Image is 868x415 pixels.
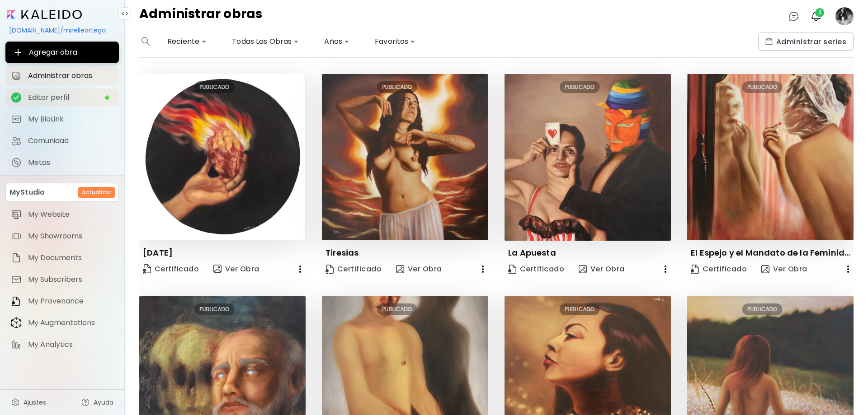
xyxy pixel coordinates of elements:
img: item [11,252,22,263]
img: thumbnail [505,74,671,241]
img: Certificate [325,265,334,274]
a: CertificateCertificado [687,260,750,278]
a: Ayuda [75,393,119,411]
span: Comunidad [28,136,113,145]
button: view-artVer Obra [392,260,446,278]
a: completeMy BioLink iconMy BioLink [5,110,119,128]
p: Tiresias [325,247,359,258]
span: Agregar obra [13,47,112,58]
a: itemMy Website [5,205,119,224]
a: CertificateCertificado [505,260,568,278]
div: Años [321,34,353,49]
button: view-artVer Obra [758,260,811,278]
img: chatIcon [788,11,799,22]
h6: Actualizar [82,188,111,196]
a: CertificateCertificado [322,260,385,278]
span: Certificado [325,264,382,274]
img: Administrar obras icon [11,70,22,81]
div: [DOMAIN_NAME]/mirelleortega [5,23,119,38]
div: PUBLICADO [194,303,235,315]
img: Comunidad icon [11,135,22,146]
img: Certificate [508,265,516,274]
img: item [11,317,22,329]
a: completeMetas iconMetas [5,154,119,172]
a: completeEditar perfil [5,89,119,107]
a: itemMy Provenance [5,292,119,310]
div: PUBLICADO [560,303,600,315]
span: My Analytics [28,340,113,349]
span: My Subscribers [28,275,113,284]
div: PUBLICADO [742,303,783,315]
button: collectionsAdministrar series [758,33,854,51]
img: view-art [213,265,222,273]
button: view-artVer Obra [575,260,628,278]
img: thumbnail [139,74,306,240]
img: help [81,398,90,407]
a: CertificateCertificado [139,260,203,278]
div: PUBLICADO [377,303,417,315]
img: view-art [761,265,769,273]
img: view-art [396,265,404,273]
img: Metas icon [11,157,22,168]
img: thumbnail [687,74,854,240]
img: thumbnail [322,74,488,240]
div: PUBLICADO [742,81,783,93]
div: Todas Las Obras [228,34,302,49]
img: item [11,296,22,307]
img: Certificate [691,265,699,274]
span: Administrar obras [28,71,113,80]
span: My BioLink [28,115,113,124]
p: MyStudio [9,187,45,198]
span: My Provenance [28,297,113,306]
p: El Espejo y el Mandato de la Feminidad [691,247,854,258]
button: view-artVer Obra [210,260,263,278]
a: itemMy Subscribers [5,270,119,289]
img: bellIcon [811,11,821,22]
img: settings [11,398,20,407]
a: itemMy Showrooms [5,227,119,245]
span: 1 [815,8,824,17]
span: Certificado [143,263,199,275]
div: Reciente [164,34,210,49]
p: La Apuesta [508,247,556,258]
img: view-art [579,265,587,273]
button: search [139,33,153,51]
span: My Website [28,210,113,219]
span: Metas [28,158,113,167]
div: PUBLICADO [377,81,417,93]
span: Ver Obra [579,264,625,274]
a: itemMy Analytics [5,336,119,354]
a: itemMy Documents [5,249,119,267]
div: Favoritos [371,34,419,49]
img: collections [765,38,773,45]
span: Ver Obra [213,264,259,275]
img: item [11,339,22,350]
img: item [11,231,22,242]
span: Certificado [508,264,564,274]
a: Comunidad iconComunidad [5,132,119,150]
a: itemMy Augmentations [5,314,119,332]
button: Agregar obra [5,42,119,63]
p: [DATE] [143,247,173,258]
span: Ver Obra [396,264,442,274]
span: Ver Obra [761,264,807,274]
span: Ayuda [94,398,113,407]
span: My Documents [28,253,113,262]
img: search [142,37,151,46]
span: Certificado [691,264,747,274]
span: My Augmentations [28,318,113,327]
img: Certificate [143,264,151,274]
span: Ajustes [24,398,46,407]
img: collapse [121,10,128,17]
a: Ajustes [5,393,52,411]
div: PUBLICADO [560,81,600,93]
span: Editar perfil [28,93,104,102]
button: bellIcon1 [808,9,824,24]
span: My Showrooms [28,232,113,241]
div: PUBLICADO [194,81,235,93]
span: Administrar series [765,37,846,47]
h4: Administrar obras [139,7,263,25]
img: item [11,209,22,220]
img: item [11,274,22,285]
img: My BioLink icon [11,114,22,125]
